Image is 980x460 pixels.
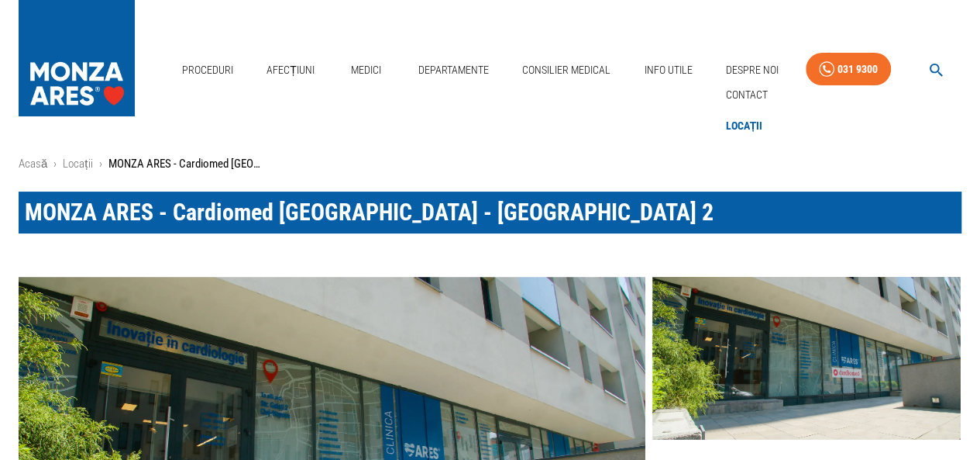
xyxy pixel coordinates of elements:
[516,54,617,86] a: Consilier Medical
[63,157,92,171] a: Locații
[53,155,57,173] li: ›
[19,157,47,171] a: Acasă
[723,113,766,139] a: Locații
[652,276,961,439] img: Locatie Cardiomed Cluj Napoca din strada Galati nr 2
[342,54,391,86] a: Medici
[723,82,771,108] a: Contact
[19,155,961,173] nav: breadcrumb
[260,54,321,86] a: Afecțiuni
[720,54,785,86] a: Despre Noi
[25,199,714,226] span: MONZA ARES - Cardiomed [GEOGRAPHIC_DATA] - [GEOGRAPHIC_DATA] 2
[720,79,774,142] nav: secondary mailbox folders
[806,53,891,86] a: 031 9300
[108,155,263,173] p: MONZA ARES - Cardiomed [GEOGRAPHIC_DATA] - [GEOGRAPHIC_DATA] 2
[638,54,698,86] a: Info Utile
[720,110,774,142] div: Locații
[99,155,102,173] li: ›
[412,54,495,86] a: Departamente
[837,60,878,79] div: 031 9300
[176,54,239,86] a: Proceduri
[720,79,774,111] div: Contact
